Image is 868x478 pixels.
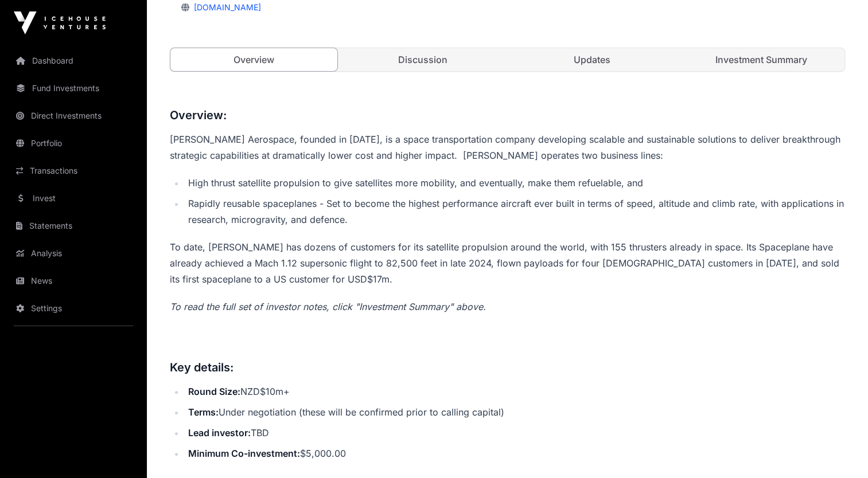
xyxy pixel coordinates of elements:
li: High thrust satellite propulsion to give satellites more mobility, and eventually, make them refu... [185,175,845,191]
a: Transactions [9,158,138,183]
a: Invest [9,186,138,211]
a: Dashboard [9,48,138,73]
li: TBD [185,425,845,441]
li: Under negotiation (these will be confirmed prior to calling capital) [185,404,845,420]
h3: Key details: [170,358,845,377]
li: $5,000.00 [185,445,845,461]
div: Chatwidget [811,423,868,478]
img: Icehouse Ventures Logo [14,11,106,34]
a: Portfolio [9,131,138,156]
a: Discussion [340,48,507,71]
a: Updates [509,48,676,71]
strong: Lead investor [188,427,248,438]
li: Rapidly reusable spaceplanes - Set to become the highest performance aircraft ever built in terms... [185,195,845,228]
p: To date, [PERSON_NAME] has dozens of customers for its satellite propulsion around the world, wit... [170,239,845,287]
strong: Round Size: [188,386,240,397]
a: Statements [9,213,138,238]
strong: Terms: [188,406,219,418]
strong: Minimum Co-investment: [188,448,300,459]
a: Fund Investments [9,76,138,101]
li: NZD$10m+ [185,383,845,399]
em: To read the full set of investor notes, click "Investment Summary" above. [170,301,486,312]
h3: Overview: [170,106,845,124]
nav: Tabs [170,48,844,71]
a: Investment Summary [678,48,844,71]
iframe: Chat Widget [811,423,868,478]
a: [DOMAIN_NAME] [189,2,261,12]
a: Overview [170,48,338,72]
a: Settings [9,296,138,321]
a: News [9,268,138,293]
p: [PERSON_NAME] Aerospace, founded in [DATE], is a space transportation company developing scalable... [170,131,845,163]
a: Direct Investments [9,103,138,128]
strong: : [248,427,251,438]
a: Analysis [9,241,138,266]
